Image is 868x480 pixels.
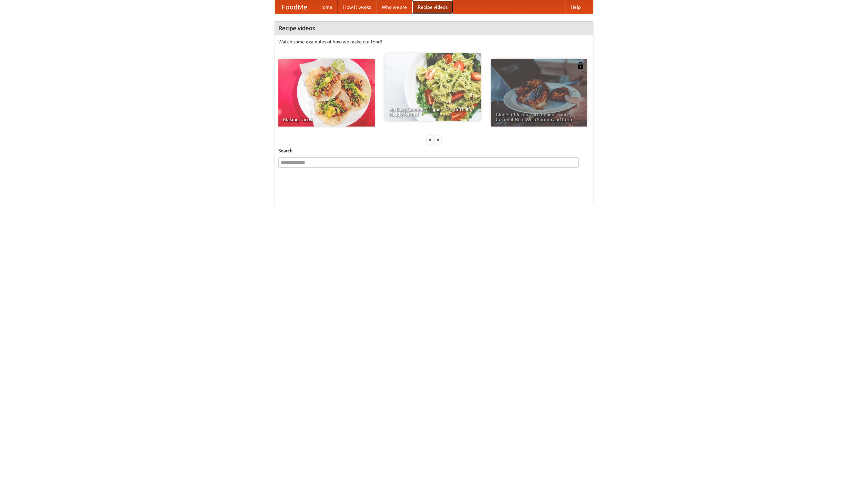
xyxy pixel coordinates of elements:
h4: Recipe videos [275,21,593,35]
p: Watch some examples of how we make our food! [278,38,590,45]
div: » [435,135,441,144]
a: Recipe videos [412,0,453,14]
a: An Easy, Summery Tomato Pasta That's Ready for Fall [384,53,481,121]
a: Home [314,0,338,14]
span: Making Tacos [283,117,370,122]
div: « [427,135,433,144]
a: Making Tacos [278,59,375,127]
a: FoodMe [275,0,314,14]
img: 483408.png [577,62,584,69]
a: Who we are [376,0,412,14]
a: Help [565,0,586,14]
h5: Search [278,147,590,154]
span: An Easy, Summery Tomato Pasta That's Ready for Fall [389,107,476,116]
a: How it works [338,0,376,14]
